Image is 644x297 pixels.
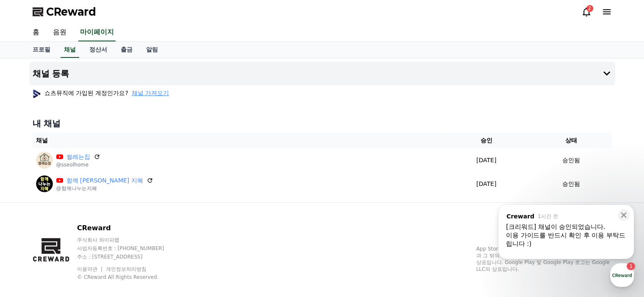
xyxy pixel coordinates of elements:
span: 홈 [27,240,32,246]
th: 상태 [531,133,611,148]
p: @sseolhome [56,161,100,168]
a: 출금 [114,42,139,58]
h4: 채널 등록 [33,69,69,78]
p: 주소 : [STREET_ADDRESS] [77,253,180,260]
a: 홈 [3,227,56,248]
a: 홈 [26,24,46,41]
p: 승인됨 [562,156,580,165]
p: App Store, iCloud, iCloud Drive 및 iTunes Store는 미국과 그 밖의 나라 및 지역에서 등록된 Apple Inc.의 서비스 상표입니다. Goo... [476,245,612,272]
a: 함께 [PERSON_NAME] 지혜 [66,176,143,185]
a: 썰레는집 [66,153,90,161]
p: 쇼츠뮤직에 가입된 계정인가요? [33,89,169,97]
p: [DATE] [445,180,527,188]
img: 함께 나누는 지혜 [36,175,53,192]
p: 주식회사 와이피랩 [77,237,180,243]
p: © CReward All Rights Reserved. [77,274,180,281]
p: CReward [77,223,180,233]
p: [DATE] [445,156,527,165]
h4: 내 채널 [33,117,612,129]
img: profile [33,90,41,98]
span: 1 [86,226,89,233]
a: 설정 [109,227,163,248]
a: 개인정보처리방침 [106,266,146,272]
a: 채널 [61,42,79,58]
a: 음원 [46,24,73,41]
a: 1대화 [56,227,109,248]
div: 2 [586,5,593,12]
a: 프로필 [26,42,57,58]
p: 사업자등록번호 : [PHONE_NUMBER] [77,245,180,252]
a: 정산서 [83,42,114,58]
p: @함께나누는지혜 [56,185,153,192]
img: 썰레는집 [36,152,53,169]
span: 설정 [131,240,141,246]
p: 승인됨 [562,180,580,188]
th: 채널 [33,133,442,148]
a: 마이페이지 [78,24,116,41]
a: 2 [581,7,591,17]
button: 채널 등록 [29,62,615,85]
a: 알림 [139,42,165,58]
a: CReward [33,5,96,19]
button: 채널 가져오기 [132,89,169,97]
a: 이용약관 [77,266,104,272]
span: 대화 [77,240,88,247]
span: CReward [46,5,96,19]
th: 승인 [442,133,531,148]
